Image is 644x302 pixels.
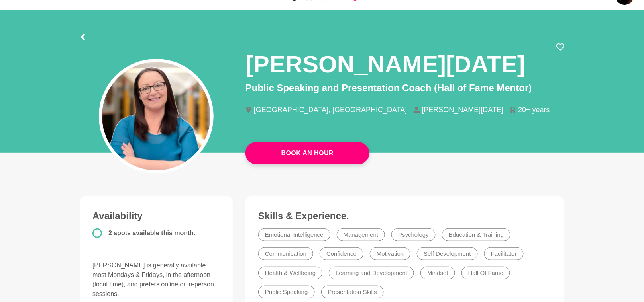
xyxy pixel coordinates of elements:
[92,261,220,299] p: [PERSON_NAME] is generally available most Mondays & Fridays, in the afternoon (local time), and p...
[245,49,525,79] h1: [PERSON_NAME][DATE]
[108,230,196,236] span: 2 spots available this month.
[245,106,414,113] li: [GEOGRAPHIC_DATA], [GEOGRAPHIC_DATA]
[414,106,510,113] li: [PERSON_NAME][DATE]
[245,142,369,164] a: Book An Hour
[92,210,220,222] h3: Availability
[510,106,556,113] li: 20+ years
[245,81,564,95] p: Public Speaking and Presentation Coach (Hall of Fame Mentor)
[258,210,552,222] h3: Skills & Experience.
